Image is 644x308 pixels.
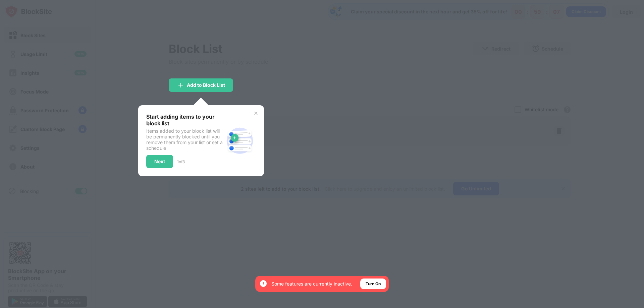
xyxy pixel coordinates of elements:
div: Items added to your block list will be permanently blocked until you remove them from your list o... [146,128,224,151]
div: 1 of 3 [177,159,185,164]
div: Start adding items to your block list [146,113,224,127]
div: Next [154,159,165,164]
div: Turn On [366,281,381,287]
img: block-site.svg [224,125,256,157]
div: Some features are currently inactive. [271,281,352,287]
div: Add to Block List [187,82,225,88]
img: x-button.svg [253,111,259,116]
img: error-circle-white.svg [259,280,267,288]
